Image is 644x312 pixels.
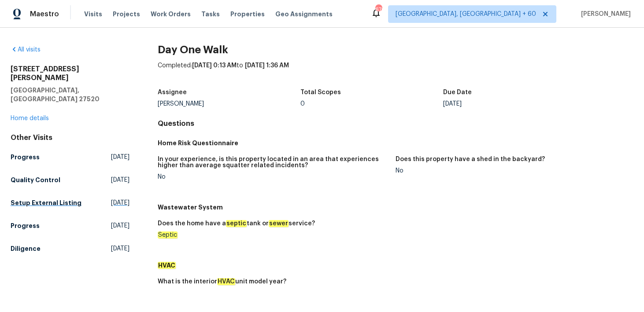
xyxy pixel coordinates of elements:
[11,198,81,207] h5: Setup External Listing
[158,119,633,128] h4: Questions
[158,139,633,147] h5: Home Risk Questionnaire
[11,172,130,188] a: Quality Control[DATE]
[158,279,286,285] h5: What is the interior unit model year?
[111,153,130,162] span: [DATE]
[11,241,130,257] a: Diligence[DATE]
[577,10,631,18] span: [PERSON_NAME]
[396,156,545,162] h5: Does this property have a shed in the backyard?
[11,149,130,165] a: Progress[DATE]
[158,220,315,227] h5: Does the home have a tank or service?
[192,62,237,69] span: [DATE] 0:13 AM
[11,65,130,82] h2: [STREET_ADDRESS][PERSON_NAME]
[443,101,586,107] div: [DATE]
[226,220,247,227] em: septic
[230,10,265,18] span: Properties
[158,89,187,95] h5: Assignee
[396,168,626,174] div: No
[375,5,381,14] div: 670
[11,244,41,253] h5: Diligence
[11,47,41,53] a: All visits
[245,62,289,69] span: [DATE] 1:36 AM
[11,133,130,142] div: Other Visits
[158,203,633,212] h5: Wastewater System
[158,101,300,107] div: [PERSON_NAME]
[111,244,130,253] span: [DATE]
[111,198,130,207] span: [DATE]
[151,10,191,18] span: Work Orders
[158,45,633,54] h2: Day One Walk
[275,10,333,18] span: Geo Assignments
[158,231,178,239] em: Septic
[84,10,102,18] span: Visits
[113,10,140,18] span: Projects
[111,176,130,184] span: [DATE]
[269,220,289,227] em: sewer
[396,10,536,18] span: [GEOGRAPHIC_DATA], [GEOGRAPHIC_DATA] + 60
[158,262,176,269] em: HVAC
[158,156,389,169] h5: In your experience, is this property located in an area that experiences higher than average squa...
[11,218,130,234] a: Progress[DATE]
[111,221,130,230] span: [DATE]
[11,153,40,162] h5: Progress
[158,174,389,180] div: No
[30,10,59,18] span: Maestro
[443,89,472,95] h5: Due Date
[300,101,443,107] div: 0
[11,86,130,103] h5: [GEOGRAPHIC_DATA], [GEOGRAPHIC_DATA] 27520
[11,115,49,121] a: Home details
[158,61,633,84] div: Completed: to
[11,176,60,184] h5: Quality Control
[300,89,341,95] h5: Total Scopes
[11,221,40,230] h5: Progress
[217,278,235,285] em: HVAC
[11,195,130,211] a: Setup External Listing[DATE]
[201,11,220,17] span: Tasks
